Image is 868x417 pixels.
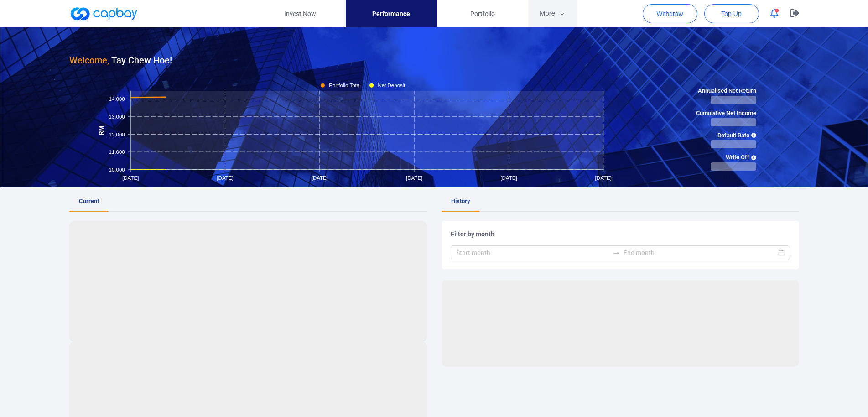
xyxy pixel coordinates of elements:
span: History [451,198,470,204]
input: Start month [456,248,609,258]
span: Cumulative Net Income [696,109,756,118]
tspan: 14,000 [109,96,125,102]
tspan: [DATE] [122,175,139,181]
input: End month [624,248,776,258]
span: Write Off [696,153,756,162]
span: Current [79,198,99,204]
span: to [613,249,620,256]
tspan: 11,000 [109,149,125,155]
tspan: [DATE] [500,175,517,181]
span: swap-right [613,249,620,256]
span: Default Rate [696,131,756,141]
h5: Filter by month [451,230,790,238]
button: Top Up [704,4,759,23]
span: Portfolio [470,9,495,19]
tspan: [DATE] [595,175,611,181]
span: Welcome, [69,55,109,66]
button: Withdraw [643,4,697,23]
tspan: 10,000 [109,167,125,172]
tspan: [DATE] [311,175,327,181]
tspan: [DATE] [217,175,233,181]
tspan: Portfolio Total [329,83,361,88]
tspan: Net Deposit [378,83,405,88]
tspan: [DATE] [406,175,422,181]
tspan: 12,000 [109,131,125,137]
h3: Tay Chew Hoe ! [69,53,172,68]
span: Annualised Net Return [696,86,756,96]
span: Top Up [721,9,741,18]
tspan: 13,000 [109,114,125,119]
span: Performance [372,9,410,19]
tspan: RM [98,125,104,135]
